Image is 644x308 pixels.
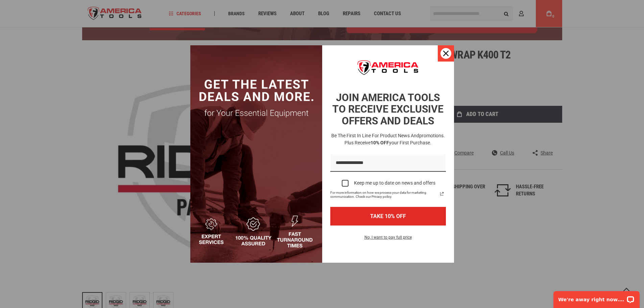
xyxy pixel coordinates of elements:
[443,51,449,56] svg: close icon
[330,155,446,172] input: Email field
[371,140,389,145] strong: 10% OFF
[549,287,644,308] iframe: LiveChat chat widget
[354,180,435,186] div: Keep me up to date on news and offers
[438,45,454,62] button: Close
[329,132,447,146] h3: Be the first in line for product news and
[359,234,417,245] button: No, I want to pay full price
[438,190,446,198] a: Read our Privacy Policy
[438,190,446,198] svg: link icon
[332,92,444,127] strong: JOIN AMERICA TOOLS TO RECEIVE EXCLUSIVE OFFERS AND DEALS
[330,207,446,226] button: TAKE 10% OFF
[330,191,438,199] span: For more information on how we process your data for marketing communication. Check our Privacy p...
